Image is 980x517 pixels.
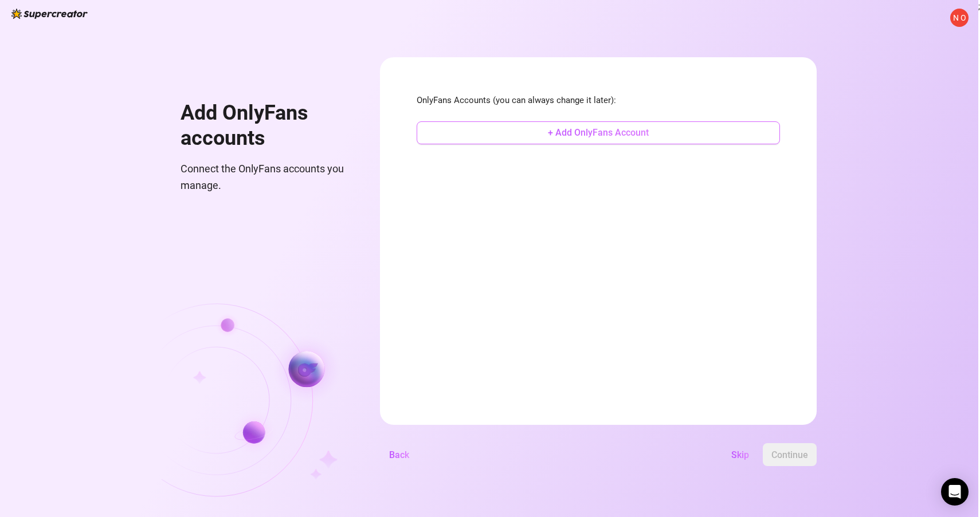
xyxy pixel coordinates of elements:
span: N O [953,11,966,24]
span: OnlyFans Accounts (you can always change it later): [417,94,780,108]
h1: Add OnlyFans accounts [181,101,352,151]
button: Skip [722,443,758,466]
span: + Add OnlyFans Account [548,127,649,138]
span: Skip [731,449,749,460]
div: Open Intercom Messenger [941,478,969,506]
button: Back [380,443,418,466]
span: Back [389,449,409,460]
img: logo [11,9,88,19]
button: Continue [763,443,817,466]
span: Connect the OnlyFans accounts you manage. [181,161,352,194]
button: + Add OnlyFans Account [417,121,780,144]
